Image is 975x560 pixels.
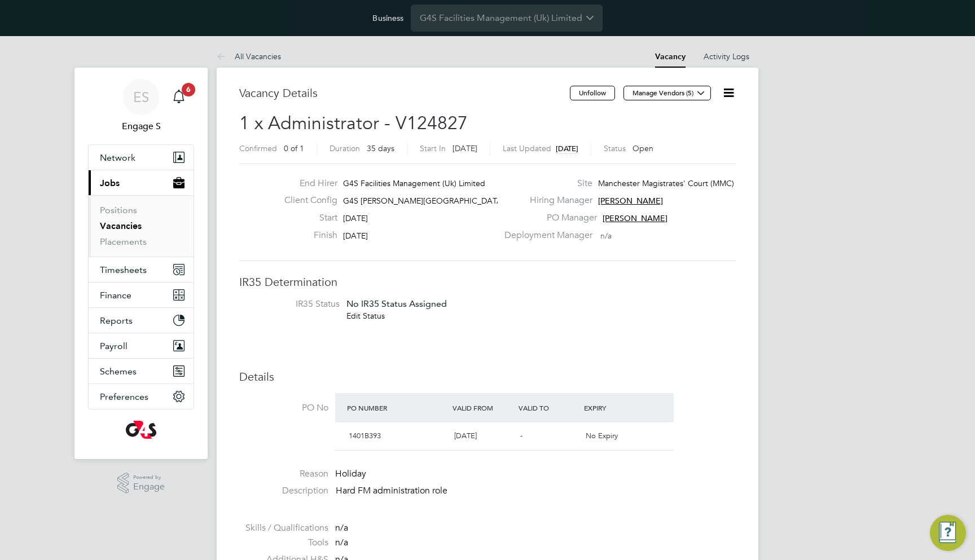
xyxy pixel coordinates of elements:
[100,264,147,275] span: Timesheets
[344,398,450,418] div: PO Number
[168,79,190,115] a: 6
[275,178,337,189] label: End Hirer
[100,236,147,247] a: Placements
[89,170,194,195] button: Jobs
[133,482,165,492] span: Engage
[89,333,194,358] button: Payroll
[343,231,368,241] span: [DATE]
[520,431,522,440] span: -
[217,51,281,61] a: All Vacancies
[100,221,142,231] a: Vacancies
[239,537,328,549] label: Tools
[182,83,195,96] span: 6
[117,473,165,494] a: Powered byEngage
[89,359,194,383] button: Schemes
[604,143,626,153] label: Status
[600,231,612,241] span: n/a
[655,52,686,61] a: Vacancy
[503,143,551,153] label: Last Updated
[372,13,403,23] label: Business
[275,230,337,241] label: Finish
[100,290,131,301] span: Finance
[239,369,736,384] h3: Details
[335,537,348,548] span: n/a
[239,143,277,153] label: Confirmed
[516,398,582,418] div: Valid To
[126,421,156,439] img: g4s-logo-retina.png
[100,205,137,215] a: Positions
[570,86,615,100] button: Unfollow
[251,298,340,310] label: IR35 Status
[556,144,578,153] span: [DATE]
[89,283,194,307] button: Finance
[336,485,736,497] p: Hard FM administration role
[598,196,663,206] span: [PERSON_NAME]
[367,143,394,153] span: 35 days
[239,275,736,289] h3: IR35 Determination
[100,391,148,402] span: Preferences
[343,178,485,188] span: G4S Facilities Management (Uk) Limited
[498,178,592,189] label: Site
[100,315,133,326] span: Reports
[343,196,554,206] span: G4S [PERSON_NAME][GEOGRAPHIC_DATA] - Operational
[100,366,137,377] span: Schemes
[498,230,592,241] label: Deployment Manager
[420,143,446,153] label: Start In
[603,213,667,223] span: [PERSON_NAME]
[239,468,328,480] label: Reason
[453,143,477,153] span: [DATE]
[343,213,368,223] span: [DATE]
[133,90,149,104] span: ES
[581,398,647,418] div: Expiry
[88,421,194,439] a: Go to home page
[598,178,734,188] span: Manchester Magistrates' Court (MMC)
[704,51,749,61] a: Activity Logs
[239,402,328,414] label: PO No
[498,195,592,206] label: Hiring Manager
[133,473,165,482] span: Powered by
[239,86,570,100] h3: Vacancy Details
[275,195,337,206] label: Client Config
[89,257,194,282] button: Timesheets
[89,195,194,257] div: Jobs
[450,398,516,418] div: Valid From
[623,86,711,100] button: Manage Vendors (5)
[239,522,328,534] label: Skills / Qualifications
[586,431,618,440] span: No Expiry
[346,298,447,309] span: No IR35 Status Assigned
[930,515,966,551] button: Engage Resource Center
[239,485,328,497] label: Description
[88,79,194,133] a: ESEngage S
[89,308,194,333] button: Reports
[100,152,135,163] span: Network
[454,431,477,440] span: [DATE]
[346,311,385,321] a: Edit Status
[89,384,194,409] button: Preferences
[275,212,337,224] label: Start
[74,68,208,459] nav: Main navigation
[89,145,194,170] button: Network
[88,120,194,133] span: Engage S
[633,143,653,153] span: Open
[498,212,597,224] label: PO Manager
[100,341,128,351] span: Payroll
[330,143,360,153] label: Duration
[349,431,381,440] span: 1401B393
[335,522,348,533] span: n/a
[335,468,366,479] span: Holiday
[100,178,120,188] span: Jobs
[284,143,304,153] span: 0 of 1
[239,112,468,134] span: 1 x Administrator - V124827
